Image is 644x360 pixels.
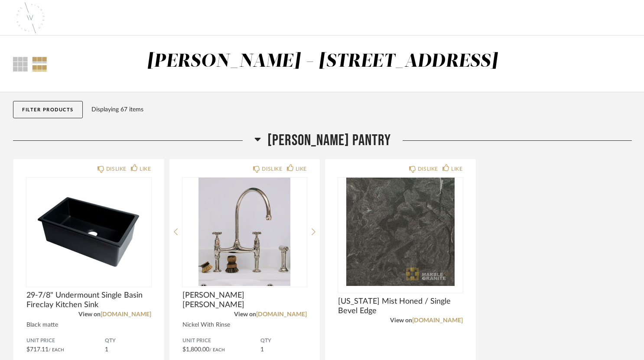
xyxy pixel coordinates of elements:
span: 29-7/8" Undermount Single Basin Fireclay Kitchen Sink [26,291,151,310]
span: [PERSON_NAME] Pantry [267,131,391,150]
button: Filter Products [13,101,83,118]
span: View on [78,311,101,318]
div: LIKE [296,165,307,173]
img: undefined [338,178,463,286]
span: / Each [49,348,64,352]
span: Unit Price [26,337,105,344]
div: 0 [338,178,463,286]
span: $1,800.00 [182,347,209,353]
img: 212c37be-73d7-4dd2-985f-14efb3719ef0.png [13,0,48,35]
span: View on [234,311,256,318]
img: undefined [26,178,151,286]
div: Displaying 67 items [91,105,628,114]
div: Nickel With Rinse [182,321,307,329]
div: [PERSON_NAME] - [STREET_ADDRESS] [147,52,498,71]
span: QTY [105,337,151,344]
div: LIKE [451,165,462,173]
span: [PERSON_NAME] [PERSON_NAME] [182,291,307,310]
span: / Each [209,348,225,352]
span: 1 [105,347,108,353]
span: 1 [260,347,264,353]
img: undefined [182,178,307,286]
span: [US_STATE] Mist Honed / Single Bevel Edge [338,297,463,316]
a: [DOMAIN_NAME] [412,318,463,324]
div: DISLIKE [106,165,127,173]
a: [DOMAIN_NAME] [101,311,151,318]
a: [DOMAIN_NAME] [256,311,307,318]
div: DISLIKE [262,165,282,173]
span: QTY [260,337,307,344]
span: View on [390,318,412,324]
div: DISLIKE [418,165,438,173]
div: Black matte [26,321,151,329]
div: LIKE [140,165,151,173]
span: $717.11 [26,347,49,353]
span: Unit Price [182,337,261,344]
